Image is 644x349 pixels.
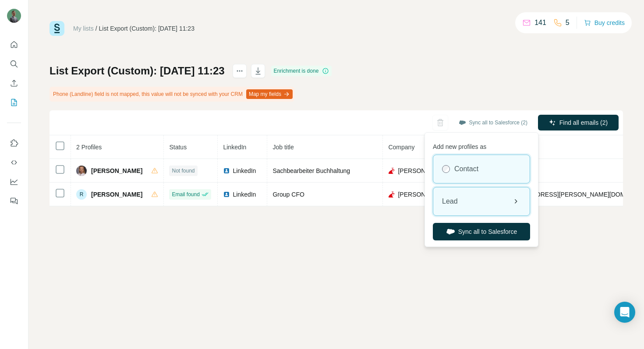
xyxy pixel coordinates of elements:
[7,174,21,190] button: Dashboard
[233,64,247,78] button: actions
[433,187,530,216] button: Lead
[7,56,21,72] button: Search
[91,190,142,199] span: [PERSON_NAME]
[7,75,21,91] button: Enrich CSV
[50,64,225,78] h1: List Export (Custom): [DATE] 11:23
[7,37,21,53] button: Quick start
[7,155,21,170] button: Use Surfe API
[50,87,294,102] div: Phone (Landline) field is not mapped, this value will not be synced with your CRM
[272,191,304,198] span: Group CFO
[233,166,256,175] span: LinkedIn
[388,144,414,151] span: Company
[272,144,294,151] span: Job title
[233,190,256,199] span: LinkedIn
[99,24,195,33] div: List Export (Custom): [DATE] 11:23
[534,18,546,28] p: 141
[454,164,478,174] label: Contact
[73,25,94,32] a: My lists
[76,166,87,176] img: Avatar
[272,167,350,174] span: Sachbearbeiter Buchhaltung
[76,144,102,151] span: 2 Profiles
[614,302,635,323] div: Open Intercom Messenger
[7,193,21,209] button: Feedback
[433,223,530,240] button: Sync all to Salesforce
[223,167,230,174] img: LinkedIn logo
[559,118,608,127] span: Find all emails (2)
[7,9,21,23] img: Avatar
[76,189,87,200] div: R
[7,95,21,110] button: My lists
[584,17,625,29] button: Buy credits
[91,166,142,175] span: [PERSON_NAME]
[388,191,395,198] img: company-logo
[169,144,187,151] span: Status
[223,191,230,198] img: LinkedIn logo
[538,115,619,130] button: Find all emails (2)
[246,89,293,99] button: Map my fields
[223,144,246,151] span: LinkedIn
[398,190,493,199] span: [PERSON_NAME] & [PERSON_NAME] GmbH
[50,21,64,36] img: Surfe Logo
[388,167,395,174] img: company-logo
[172,167,195,175] span: Not found
[566,18,570,28] p: 5
[7,135,21,151] button: Use Surfe on LinkedIn
[453,116,534,129] button: Sync all to Salesforce (2)
[172,190,199,198] span: Email found
[433,187,530,215] div: Lead
[96,24,97,33] li: /
[271,66,332,76] div: Enrichment is done
[398,166,493,175] span: [PERSON_NAME] & [PERSON_NAME] GmbH
[433,139,530,151] p: Add new profiles as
